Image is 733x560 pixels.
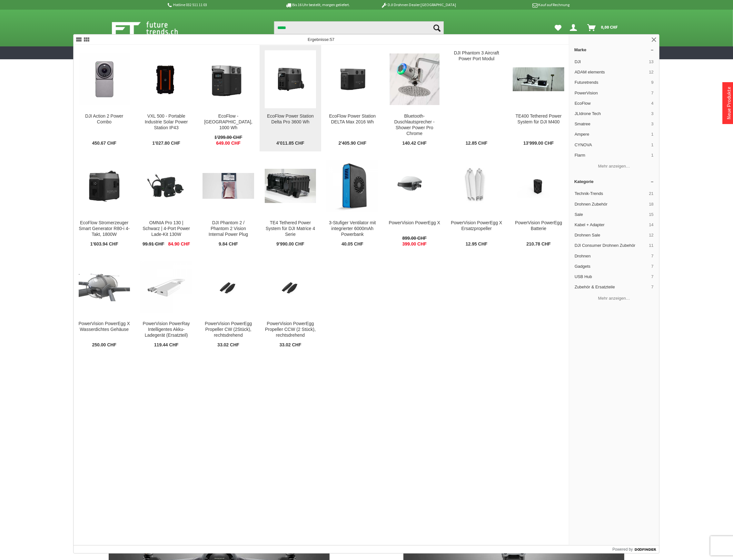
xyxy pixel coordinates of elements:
span: 4'011.85 CHF [276,140,304,146]
p: Hotline 032 511 11 03 [167,1,267,9]
span: 12.85 CHF [466,140,488,146]
span: 18 [649,201,653,207]
span: 7 [651,253,654,259]
a: DJI Action 2 Power Combo DJI Action 2 Power Combo 450.67 CHF [74,45,135,151]
span: Gadgets [575,264,649,269]
img: PowerVision PowerEgg X Ersatzpropeller [451,159,502,213]
a: VXL 500 - Portable Industrie Solar Power Station IP43 VXL 500 - Portable Industrie Solar Power St... [135,45,197,151]
a: EcoFlow Power Station DELTA Max 2016 Wh EcoFlow Power Station DELTA Max 2016 Wh 2'405.90 CHF [322,45,383,151]
span: 1'027.80 CHF [152,140,180,146]
span: Technik-Trends [575,191,647,197]
a: PowerVision PowerEgg X Wasserdichtes Gehäuse PowerVision PowerEgg X Wasserdichtes Gehäuse 250.00 CHF [74,253,135,353]
img: EcoFlow Stromerzeuger Smart Generator R80-i 4-Takt, 1800W [79,170,130,202]
a: Marke [569,45,659,55]
span: 33.02 CHF [217,342,239,348]
span: 0,00 CHF [601,22,618,32]
a: DJI Phantom 2 / Phantom 2 Vision Internal Power Plug DJI Phantom 2 / Phantom 2 Vision Internal Po... [197,152,259,252]
a: PowerVision PowerEgg Propeller CCW (2 Stück), rechtsdrehend PowerVision PowerEgg Propeller CCW (2... [260,253,321,353]
span: 9.84 CHF [219,241,238,247]
a: 3-Stufiger Ventilator mit integrierter 6000mAh Powerbank 3-Stufiger Ventilator mit integrierter 6... [322,152,383,252]
a: PowerVision PowerEgg Batterie PowerVision PowerEgg Batterie 210.78 CHF [508,152,569,252]
div: PowerVision PowerEgg X [389,220,440,226]
span: Drohnen Sale [575,232,647,238]
img: TE400 Tethered Power System für DJI M400 [513,67,564,91]
div: DJI Action 2 Power Combo [79,113,130,125]
a: TE4 Tethered Power System für DJI Matrice 4 Serie TE4 Tethered Power System für DJI Matrice 4 Ser... [260,152,321,252]
span: Smatree [575,121,649,127]
a: PowerVision PowerEgg X Ersatzpropeller PowerVision PowerEgg X Ersatzpropeller 12.95 CHF [446,152,507,252]
div: TE400 Tethered Power System für DJI M400 [513,113,564,125]
span: Powered by [612,546,633,552]
img: Bluetooth-Duschlautsprecher - Shower Power Pro Chrome [389,53,440,105]
a: EcoFlow - Power Station Delta 2, 1000 Wh EcoFlow - [GEOGRAPHIC_DATA], 1000 Wh 1'299.00 CHF 649.00... [197,45,259,151]
img: DJI Phantom 2 / Phantom 2 Vision Internal Power Plug [203,173,254,199]
a: TE400 Tethered Power System für DJI M400 TE400 Tethered Power System für DJI M400 13'999.00 CHF [508,45,569,151]
button: Suchen [430,21,444,34]
div: 3-Stufiger Ventilator mit integrierter 6000mAh Powerbank [327,220,378,237]
a: PowerVision PowerEgg X PowerVision PowerEgg X 899.00 CHF 399.00 CHF [384,152,445,252]
span: ADAM elements [575,69,647,75]
span: USB Hub [575,274,649,280]
span: 9'990.00 CHF [276,241,304,247]
span: 1 [651,142,654,148]
span: 119.44 CHF [154,342,178,348]
span: Sale [575,212,647,217]
span: DJI Consumer Drohnen Zubehör [575,243,647,248]
span: Futuretrends [575,80,649,85]
span: 7 [651,274,654,280]
img: 3-Stufiger Ventilator mit integrierter 6000mAh Powerbank [327,160,378,211]
a: Kategorie [569,177,659,187]
div: DJI Phantom 3 Aircraft Power Port Modul [451,50,502,62]
img: VXL 500 - Portable Industrie Solar Power Station IP43 [141,62,192,96]
div: EcoFlow Stromerzeuger Smart Generator R80-i 4-Takt, 1800W [79,220,130,237]
span: DJI [575,59,647,65]
span: 3 [651,111,654,117]
div: PowerVision PowerEgg Propeller CW (2Stück), rechtsdrehend [203,321,254,338]
a: Powered by [612,546,659,553]
span: 210.78 CHF [526,241,550,247]
span: 14 [649,222,653,228]
span: 250.00 CHF [92,342,116,348]
a: DJI Phantom 3 Aircraft Power Port Modul 12.85 CHF [446,45,507,151]
span: 12 [649,232,653,238]
span: 99.91 CHF [143,241,164,247]
div: PowerVision PowerEgg X Ersatzpropeller [451,220,502,232]
button: Mehr anzeigen… [572,161,657,172]
span: 140.42 CHF [402,140,427,146]
input: Produkt, Marke, Kategorie, EAN, Artikelnummer… [274,21,444,34]
img: EcoFlow Power Station Delta Pro 3600 Wh [265,53,316,105]
span: CYNOVA [575,142,649,148]
img: TE4 Tethered Power System für DJI Matrice 4 Serie [265,169,316,203]
span: 9 [651,80,654,85]
img: OMNIA Pro 130 | Schwarz | 4-Port Power Lade-Kit 130W [141,170,192,201]
a: EcoFlow Power Station Delta Pro 3600 Wh EcoFlow Power Station Delta Pro 3600 Wh 4'011.85 CHF [260,45,321,151]
span: Drohnen [575,253,649,259]
span: 13 [649,59,653,65]
span: JLIdrone Tech [575,111,649,117]
a: OMNIA Pro 130 | Schwarz | 4-Port Power Lade-Kit 130W OMNIA Pro 130 | Schwarz | 4-Port Power Lade-... [135,152,197,252]
span: Ergebnisse: [308,37,334,42]
span: 12 [649,69,653,75]
div: PowerVision PowerRay Intelligentes Akku-Ladegerät (Ersatzteil) [141,321,192,338]
a: Shop Futuretrends - zur Startseite wechseln [112,20,192,36]
span: Zubehör & Ersatzteile [575,284,649,290]
div: DJI Phantom 2 / Phantom 2 Vision Internal Power Plug [203,220,254,237]
span: 7 [651,264,654,269]
span: 11 [649,243,653,248]
span: 40.05 CHF [342,241,363,247]
span: 57 [330,37,334,42]
img: EcoFlow - Power Station Delta 2, 1000 Wh [203,53,254,105]
span: 649.00 CHF [216,140,240,146]
span: 1'603.94 CHF [90,241,118,247]
span: EcoFlow [575,101,649,106]
a: Meine Favoriten [552,21,565,34]
img: DJI Action 2 Power Combo [79,53,130,105]
p: Bis 16 Uhr bestellt, morgen geliefert. [267,1,368,9]
span: 84.90 CHF [168,241,190,247]
span: 7 [651,90,654,96]
span: Kabel + Adapter [575,222,647,228]
img: PowerVision PowerEgg Batterie [513,174,564,198]
div: OMNIA Pro 130 | Schwarz | 4-Port Power Lade-Kit 130W [141,220,192,237]
a: Neue Produkte [726,87,732,120]
div: VXL 500 - Portable Industrie Solar Power Station IP43 [141,113,192,131]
